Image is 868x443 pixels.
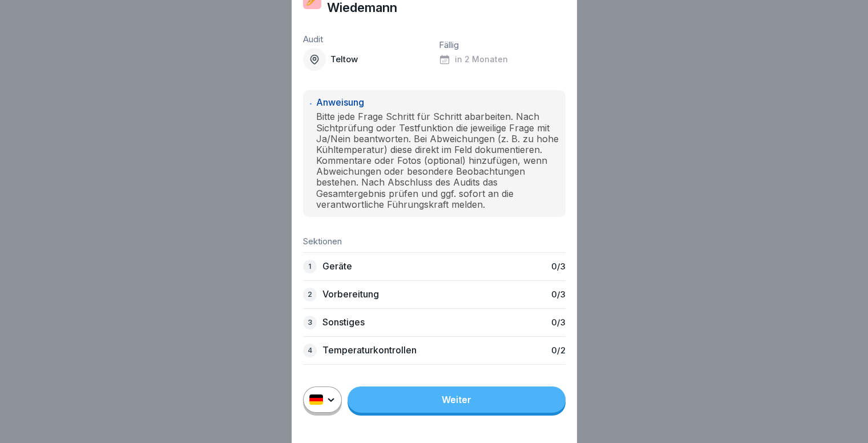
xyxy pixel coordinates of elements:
[316,97,559,108] p: Anweisung
[348,386,566,413] a: Weiter
[322,317,365,328] p: Sonstiges
[551,289,566,300] p: 0 / 3
[303,316,317,329] div: 3
[303,260,317,273] div: 1
[303,34,430,45] p: Audit
[316,111,559,210] p: Bitte jede Frage Schritt für Schritt abarbeiten. Nach Sichtprüfung oder Testfunktion die jeweilig...
[551,261,566,272] p: 0 / 3
[551,345,566,356] p: 0 / 2
[330,54,358,65] p: Teltow
[309,394,323,405] img: de.svg
[303,236,566,247] p: Sektionen
[439,40,566,50] p: Fällig
[322,345,417,356] p: Temperaturkontrollen
[322,289,379,300] p: Vorbereitung
[551,317,566,328] p: 0 / 3
[455,55,508,65] p: in 2 Monaten
[303,344,317,357] div: 4
[303,288,317,301] div: 2
[322,261,352,272] p: Geräte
